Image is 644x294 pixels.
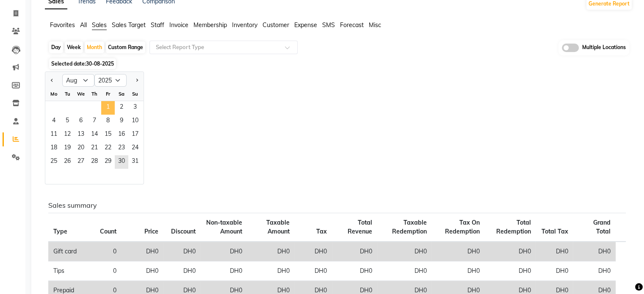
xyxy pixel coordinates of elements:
[115,101,128,115] div: Saturday, August 2, 2025
[101,101,115,115] div: Friday, August 1, 2025
[47,128,61,142] div: Monday, August 11, 2025
[95,242,122,261] td: 0
[88,142,101,155] div: Thursday, August 21, 2025
[115,115,128,128] div: Saturday, August 9, 2025
[169,21,188,29] span: Invoice
[485,261,536,281] td: DH0
[47,155,61,169] span: 25
[294,21,317,29] span: Expense
[295,242,332,261] td: DH0
[332,261,377,281] td: DH0
[101,128,115,142] span: 15
[61,128,74,142] span: 12
[65,41,83,53] div: Week
[128,87,142,101] div: Su
[266,219,290,235] span: Taxable Amount
[115,115,128,128] span: 9
[74,155,88,169] span: 27
[112,21,146,29] span: Sales Target
[48,201,626,209] h6: Sales summary
[88,115,101,128] span: 7
[48,242,95,261] td: Gift card
[247,242,295,261] td: DH0
[74,128,88,142] div: Wednesday, August 13, 2025
[88,115,101,128] div: Thursday, August 7, 2025
[88,128,101,142] div: Thursday, August 14, 2025
[193,21,227,29] span: Membership
[295,261,332,281] td: DH0
[115,101,128,115] span: 2
[74,155,88,169] div: Wednesday, August 27, 2025
[128,128,142,142] span: 17
[115,87,128,101] div: Sa
[74,142,88,155] div: Wednesday, August 20, 2025
[115,128,128,142] span: 16
[115,142,128,155] div: Saturday, August 23, 2025
[163,261,201,281] td: DH0
[101,115,115,128] span: 8
[128,155,142,169] div: Sunday, August 31, 2025
[50,21,75,29] span: Favorites
[48,261,95,281] td: Tips
[128,142,142,155] div: Sunday, August 24, 2025
[593,219,611,235] span: Grand Total
[61,87,74,101] div: Tu
[61,128,74,142] div: Tuesday, August 12, 2025
[53,228,67,235] span: Type
[115,155,128,169] span: 30
[74,128,88,142] span: 13
[573,242,616,261] td: DH0
[61,155,74,169] div: Tuesday, August 26, 2025
[392,219,426,235] span: Taxable Redemption
[74,115,88,128] div: Wednesday, August 6, 2025
[88,155,101,169] div: Thursday, August 28, 2025
[101,142,115,155] span: 22
[115,128,128,142] div: Saturday, August 16, 2025
[94,74,127,87] select: Select year
[100,228,116,235] span: Count
[316,228,327,235] span: Tax
[232,21,257,29] span: Inventory
[80,21,87,29] span: All
[122,261,163,281] td: DH0
[88,87,101,101] div: Th
[128,115,142,128] div: Sunday, August 10, 2025
[95,261,122,281] td: 0
[171,228,196,235] span: Discount
[128,101,142,115] span: 3
[61,115,74,128] span: 5
[47,87,61,101] div: Mo
[74,87,88,101] div: We
[377,242,431,261] td: DH0
[106,41,145,53] div: Custom Range
[49,74,55,87] button: Previous month
[369,21,381,29] span: Misc
[536,242,573,261] td: DH0
[445,219,480,235] span: Tax On Redemption
[47,115,61,128] div: Monday, August 4, 2025
[582,44,626,52] span: Multiple Locations
[88,155,101,169] span: 28
[101,115,115,128] div: Friday, August 8, 2025
[101,87,115,101] div: Fr
[101,101,115,115] span: 1
[86,60,114,67] span: 30-08-2025
[201,242,247,261] td: DH0
[377,261,431,281] td: DH0
[206,219,242,235] span: Non-taxable Amount
[541,228,568,235] span: Total Tax
[128,101,142,115] div: Sunday, August 3, 2025
[263,21,289,29] span: Customer
[115,142,128,155] span: 23
[536,261,573,281] td: DH0
[247,261,295,281] td: DH0
[47,155,61,169] div: Monday, August 25, 2025
[115,155,128,169] div: Saturday, August 30, 2025
[61,115,74,128] div: Tuesday, August 5, 2025
[47,128,61,142] span: 11
[49,41,63,53] div: Day
[431,242,485,261] td: DH0
[85,41,104,53] div: Month
[122,242,163,261] td: DH0
[128,115,142,128] span: 10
